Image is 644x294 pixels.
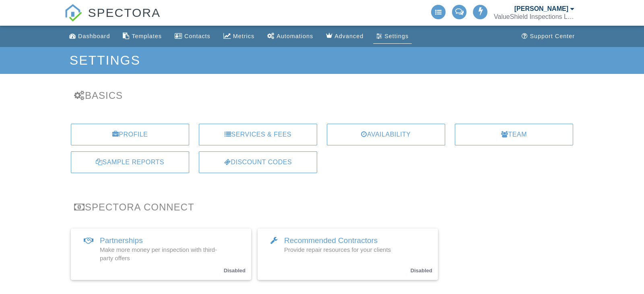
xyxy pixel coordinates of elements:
a: Metrics [220,29,258,44]
img: The Best Home Inspection Software - Spectora [64,4,82,22]
h3: Basics [74,90,570,101]
div: Settings [384,33,409,39]
small: Disabled [411,267,432,274]
a: Support Center [518,29,578,44]
div: Metrics [233,33,254,39]
a: Discount Codes [199,151,317,173]
div: ValueShield Inspections LLC [494,13,574,21]
a: SPECTORA [64,12,161,27]
small: Disabled [224,267,246,274]
h3: Spectora Connect [74,202,570,212]
a: Automations (Basic) [264,29,316,44]
h1: Settings [70,53,574,67]
div: Contacts [184,33,211,39]
div: Dashboard [78,33,110,39]
a: Services & Fees [199,124,317,145]
span: Make more money per inspection with third-party offers [100,246,217,261]
span: Recommended Contractors [284,236,378,245]
a: Templates [120,29,165,44]
a: Partnerships Make more money per inspection with third-party offers Disabled [71,229,251,280]
a: Contacts [171,29,214,44]
div: Templates [132,33,162,39]
a: Settings [373,29,412,44]
a: Team [455,124,573,145]
div: Automations [277,33,313,39]
a: Sample Reports [71,151,189,173]
div: Advanced [334,33,363,39]
a: Dashboard [66,29,113,44]
div: Support Center [530,33,575,39]
a: Availability [327,124,445,145]
span: SPECTORA [88,4,161,21]
div: [PERSON_NAME] [514,5,568,13]
span: Provide repair resources for your clients [284,246,391,253]
a: Profile [71,124,189,145]
a: Advanced [323,29,367,44]
span: Partnerships [100,236,143,245]
a: Recommended Contractors Provide repair resources for your clients Disabled [258,229,438,280]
